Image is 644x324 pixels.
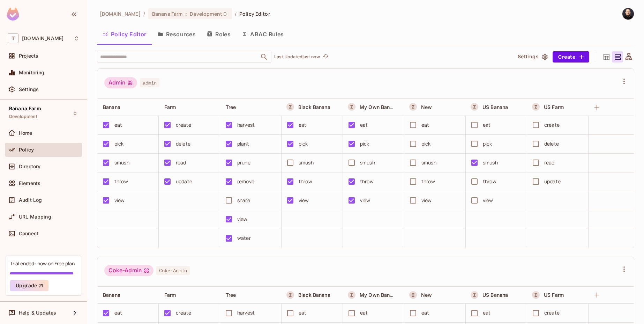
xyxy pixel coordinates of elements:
div: Admin [104,77,137,88]
span: Click to refresh data [320,53,330,61]
span: the active workspace [100,10,141,17]
span: US Farm [544,292,564,298]
div: pick [114,140,124,148]
button: A Resource Set is a dynamically conditioned resource, defined by real-time criteria. [286,103,294,111]
span: URL Mapping [19,214,51,220]
span: New [421,104,432,110]
span: Tree [226,104,236,110]
div: update [544,178,561,185]
div: pick [483,140,492,148]
div: smush [360,159,375,167]
button: A Resource Set is a dynamically conditioned resource, defined by real-time criteria. [348,291,355,299]
button: A Resource Set is a dynamically conditioned resource, defined by real-time criteria. [348,103,355,111]
span: Projects [19,53,38,59]
div: read [176,159,186,167]
div: view [421,197,432,204]
div: throw [483,178,496,185]
button: A Resource Set is a dynamically conditioned resource, defined by real-time criteria. [286,291,294,299]
button: A Resource Set is a dynamically conditioned resource, defined by real-time criteria. [409,291,417,299]
div: eat [114,309,122,317]
div: throw [299,178,312,185]
div: pick [360,140,369,148]
button: Policy Editor [97,25,152,43]
div: view [360,197,370,204]
button: A Resource Set is a dynamically conditioned resource, defined by real-time criteria. [471,103,478,111]
span: Black Banana [298,292,330,298]
div: smush [114,159,129,167]
div: prune [237,159,250,167]
span: Help & Updates [19,310,56,316]
span: Farm [164,292,176,298]
div: eat [421,309,429,317]
span: admin [140,78,159,87]
div: eat [360,309,368,317]
div: eat [299,121,306,129]
span: Tree [226,292,236,298]
p: Last Updated just now [274,54,320,60]
div: view [114,197,125,204]
img: Thomas kirk [622,8,634,20]
div: throw [114,178,128,185]
div: remove [237,178,254,185]
div: plant [237,140,249,148]
span: Monitoring [19,70,45,75]
span: Audit Log [19,197,42,203]
span: Elements [19,181,40,186]
span: Farm [164,104,176,110]
div: read [544,159,555,167]
div: eat [114,121,122,129]
div: view [483,197,493,204]
div: delete [176,140,190,148]
div: eat [483,309,491,317]
span: Banana Farm [9,106,41,111]
button: A Resource Set is a dynamically conditioned resource, defined by real-time criteria. [409,103,417,111]
div: create [176,121,191,129]
div: eat [421,121,429,129]
li: / [235,10,237,17]
div: eat [483,121,491,129]
button: ABAC Rules [236,25,290,43]
span: Policy Editor [239,10,270,17]
span: Black Banana [298,104,330,110]
span: Policy [19,147,34,153]
div: water [237,234,251,242]
div: update [176,178,192,185]
div: eat [299,309,306,317]
button: Open [259,52,269,62]
span: Banana Farm [152,10,182,17]
span: Home [19,130,32,136]
div: create [544,309,560,317]
div: view [237,215,248,223]
span: T [8,33,18,43]
span: Development [190,10,222,17]
div: create [544,121,560,129]
span: US Banana [482,104,508,110]
div: smush [483,159,498,167]
div: eat [360,121,368,129]
span: New [421,292,432,298]
div: share [237,197,250,204]
span: Banana [103,292,120,298]
button: Settings [515,51,550,62]
div: smush [421,159,436,167]
button: A Resource Set is a dynamically conditioned resource, defined by real-time criteria. [532,103,540,111]
div: throw [360,178,374,185]
span: Coke-Admin [156,266,190,275]
span: : [185,11,187,17]
div: pick [421,140,431,148]
div: harvest [237,309,255,317]
div: delete [544,140,559,148]
button: Upgrade [10,280,48,291]
li: / [143,10,145,17]
span: US Farm [544,104,564,110]
div: throw [421,178,435,185]
span: Connect [19,231,38,236]
span: Banana [103,104,120,110]
button: Roles [201,25,236,43]
span: Development [9,114,37,119]
button: A Resource Set is a dynamically conditioned resource, defined by real-time criteria. [471,291,478,299]
div: Trial ended- now on Free plan [10,260,75,267]
button: A Resource Set is a dynamically conditioned resource, defined by real-time criteria. [532,291,540,299]
span: My Own Banana [360,292,398,298]
span: refresh [323,53,329,60]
